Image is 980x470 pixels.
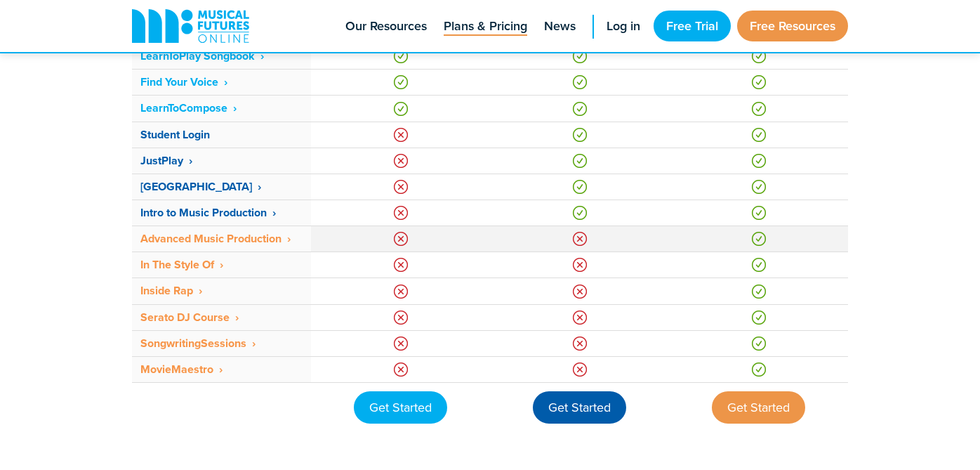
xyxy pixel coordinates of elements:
a: LearnToCompose ‎ › [140,102,237,115]
span: Log in [607,17,640,36]
img: No [573,232,587,246]
img: No [394,206,408,220]
a: Serato DJ Course ‎ › [140,311,239,324]
img: No [573,285,587,299]
span: Our Resources [345,17,427,36]
strong: In The Style Of ‎ › [140,256,223,273]
img: No [394,337,408,351]
div: Get Started [354,391,447,424]
img: Yes [573,75,587,89]
img: Yes [752,232,766,246]
img: No [394,285,408,299]
img: Yes [752,258,766,272]
img: Yes [752,154,766,168]
a: Find Your Voice ‎ › [140,76,227,89]
img: Yes [573,154,587,168]
img: No [573,363,587,377]
a: In The Style Of ‎ › [140,259,223,271]
strong: SongwritingSessions ‎ › [140,335,256,351]
img: No [394,232,408,246]
img: No [573,311,587,325]
strong: Intro to Music Production ‎ › [140,204,276,221]
img: No [394,180,408,194]
a: LearnToPlay Songbook ‎ › [140,50,264,63]
img: No [394,311,408,325]
strong: JustPlay ‎ › [140,152,192,169]
img: Yes [573,49,587,63]
img: No [394,154,408,168]
a: Free Resources [737,11,848,41]
strong: MovieMaestro ‎ › [140,361,223,377]
strong: Find Your Voice ‎ › [140,74,227,90]
img: Yes [394,102,408,116]
img: Yes [752,102,766,116]
strong: Inside Rap ‎ › [140,282,202,299]
img: Yes [573,206,587,220]
img: Yes [752,49,766,63]
div: Get Started [533,391,626,424]
span: News [544,17,576,36]
img: Yes [752,337,766,351]
strong: Advanced Music Production ‎ › [140,230,291,247]
a: Free Trial [654,11,731,41]
img: Yes [573,102,587,116]
img: No [573,258,587,272]
font: Student Login [140,126,210,143]
img: Yes [752,311,766,325]
img: Yes [752,75,766,89]
span: Plans & Pricing [444,17,527,36]
strong: Serato DJ Course ‎ › [140,309,239,325]
a: Intro to Music Production ‎ › [140,207,276,219]
a: SongwritingSessions ‎ › [140,337,256,350]
img: Yes [752,180,766,194]
img: No [573,337,587,351]
img: Yes [394,49,408,63]
a: MovieMaestro ‎ › [140,363,223,376]
img: Yes [752,206,766,220]
strong: LearnToPlay Songbook ‎ › [140,48,264,64]
img: No [394,363,408,377]
div: Get Started [712,391,805,424]
a: JustPlay ‎ › [140,155,192,167]
a: Inside Rap ‎ › [140,285,202,297]
img: Yes [752,128,766,142]
strong: [GEOGRAPHIC_DATA] ‎ › [140,178,261,195]
img: Yes [573,128,587,142]
img: No [394,128,408,142]
strong: LearnToCompose ‎ › [140,100,237,116]
img: Yes [752,363,766,377]
img: Yes [394,75,408,89]
a: Advanced Music Production ‎ › [140,233,291,245]
img: Yes [752,285,766,299]
a: [GEOGRAPHIC_DATA] ‎ › [140,181,261,193]
img: Yes [573,180,587,194]
img: No [394,258,408,272]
